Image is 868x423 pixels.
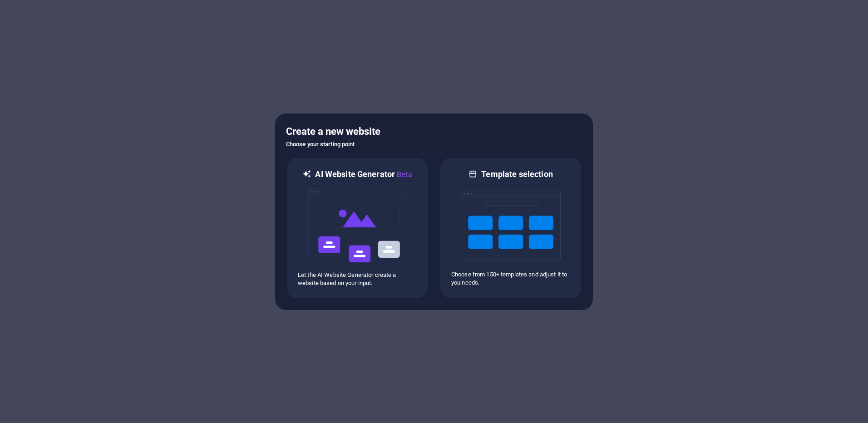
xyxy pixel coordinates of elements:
[395,170,412,179] span: Beta
[315,169,412,180] h6: AI Website Generator
[451,271,570,287] p: Choose from 150+ templates and adjust it to you needs.
[286,124,582,139] h5: Create a new website
[307,180,407,271] img: ai
[481,169,552,180] h6: Template selection
[286,157,429,299] div: AI Website GeneratorBetaaiLet the AI Website Generator create a website based on your input.
[286,139,582,150] h6: Choose your starting point
[298,271,417,287] p: Let the AI Website Generator create a website based on your input.
[439,157,582,299] div: Template selectionChoose from 150+ templates and adjust it to you needs.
